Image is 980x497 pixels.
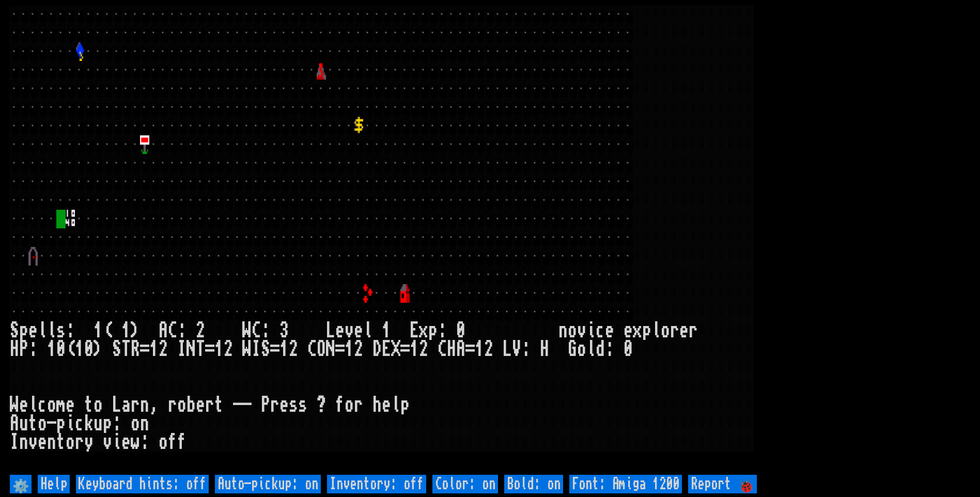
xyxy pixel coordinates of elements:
div: r [205,396,214,414]
div: s [298,396,307,414]
div: ) [94,340,103,359]
div: e [279,396,289,414]
div: = [465,340,475,359]
div: v [103,433,112,452]
div: - [242,396,252,414]
div: d [596,340,605,359]
div: e [38,433,47,452]
div: - [233,396,242,414]
div: : [66,321,75,340]
div: = [335,340,345,359]
div: C [168,321,177,340]
div: b [186,396,196,414]
div: : [112,414,121,433]
div: l [391,396,400,414]
div: 2 [224,340,233,359]
div: : [28,340,38,359]
div: e [624,321,633,340]
div: u [19,414,28,433]
input: ⚙️ [10,475,32,493]
div: E [410,321,419,340]
div: v [577,321,586,340]
div: S [10,321,19,340]
div: o [159,433,168,452]
div: s [289,396,298,414]
div: T [196,340,205,359]
div: w [131,433,140,452]
div: e [28,321,38,340]
div: p [56,414,66,433]
div: E [382,340,391,359]
div: r [670,321,679,340]
div: e [19,396,28,414]
div: N [326,340,335,359]
div: e [121,433,131,452]
div: 2 [289,340,298,359]
div: l [586,340,596,359]
div: m [56,396,66,414]
div: ) [131,321,140,340]
div: t [84,396,94,414]
div: e [354,321,363,340]
div: R [131,340,140,359]
div: i [66,414,75,433]
div: : [605,340,614,359]
div: p [19,321,28,340]
div: n [558,321,568,340]
div: O [317,340,326,359]
div: C [438,340,447,359]
div: S [261,340,270,359]
input: Help [38,475,70,493]
div: r [168,396,177,414]
div: o [661,321,670,340]
div: c [38,396,47,414]
div: o [131,414,140,433]
div: c [596,321,605,340]
div: A [159,321,168,340]
div: : [177,321,186,340]
div: W [10,396,19,414]
div: T [121,340,131,359]
div: 2 [484,340,493,359]
div: A [10,414,19,433]
div: s [56,321,66,340]
div: : [438,321,447,340]
div: c [75,414,84,433]
div: 2 [196,321,205,340]
div: r [270,396,279,414]
div: o [345,396,354,414]
div: P [19,340,28,359]
div: I [252,340,261,359]
div: l [28,396,38,414]
div: a [121,396,131,414]
div: 0 [624,340,633,359]
div: I [177,340,186,359]
input: Inventory: off [327,475,426,493]
div: 1 [410,340,419,359]
div: l [38,321,47,340]
div: l [47,321,56,340]
div: e [196,396,205,414]
div: p [400,396,410,414]
div: , [149,396,159,414]
div: r [689,321,698,340]
div: y [84,433,94,452]
div: e [66,396,75,414]
div: 3 [279,321,289,340]
input: Auto-pickup: on [215,475,321,493]
div: 1 [149,340,159,359]
div: G [568,340,577,359]
div: : [140,433,149,452]
div: ( [103,321,112,340]
div: S [112,340,121,359]
div: 1 [345,340,354,359]
div: e [679,321,689,340]
div: I [10,433,19,452]
div: f [168,433,177,452]
div: W [242,340,252,359]
div: n [140,414,149,433]
div: A [456,340,465,359]
div: p [428,321,438,340]
div: = [140,340,149,359]
div: n [140,396,149,414]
